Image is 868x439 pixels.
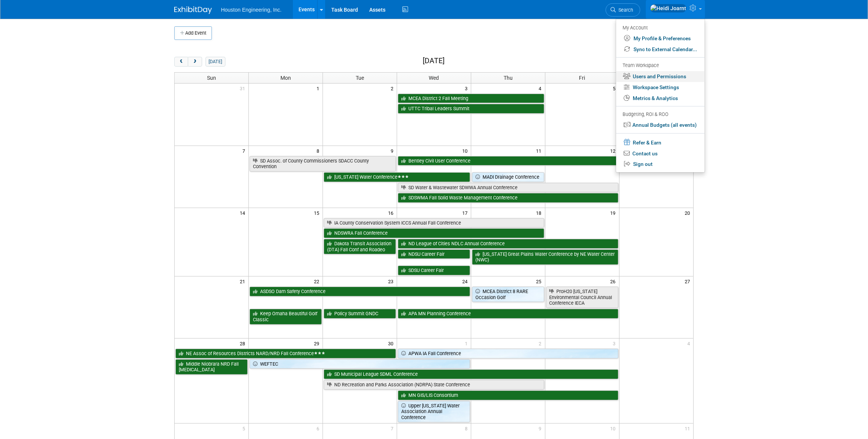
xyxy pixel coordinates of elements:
[464,84,471,93] span: 3
[242,146,248,155] span: 7
[616,71,705,82] a: Users and Permissions
[280,75,291,81] span: Mon
[390,84,397,93] span: 2
[616,120,705,131] a: Annual Budgets (all events)
[536,146,545,155] span: 11
[313,208,323,217] span: 15
[174,57,188,67] button: prev
[616,148,705,159] a: Contact us
[623,62,697,70] div: Team Workspace
[398,183,618,193] a: SD Water & Wastewater SDWWA Annual Conference
[250,309,322,324] a: Keep Omaha Beautiful Golf Classic
[398,156,618,166] a: Bentley Civil User Conference
[390,424,397,433] span: 7
[250,359,470,369] a: WEFTEC
[423,57,445,65] h2: [DATE]
[616,44,705,55] a: Sync to External Calendar...
[472,249,618,265] a: [US_STATE] Great Plains Water Conference by NE Water Center (NWC)
[239,208,248,217] span: 14
[461,146,471,155] span: 10
[324,172,470,182] a: [US_STATE] Water Conference
[610,146,619,155] span: 12
[316,84,323,93] span: 1
[242,424,248,433] span: 5
[610,208,619,217] span: 19
[316,146,323,155] span: 8
[616,33,705,44] a: My Profile & Preferences
[398,309,618,319] a: APA MN Planning Conference
[250,287,470,296] a: ASDSO Dam Safety Conference
[175,359,248,375] a: Middle Niobrara NRD Fall [MEDICAL_DATA]
[610,276,619,286] span: 26
[398,193,618,203] a: SDSWMA Fall Solid Waste Management Conference
[239,84,248,93] span: 31
[472,287,544,302] a: MCEA District 8 RARE Occasion Golf
[324,309,396,319] a: Policy Summit GNDC
[398,249,470,259] a: NDSU Career Fair
[616,159,705,170] a: Sign out
[398,401,470,422] a: Upper [US_STATE] Water Association Annual Conference
[316,424,323,433] span: 6
[313,276,323,286] span: 22
[324,239,396,254] a: Dakota Transit Association (DTA) Fall Conf and Roadeo
[324,218,544,228] a: IA County Conservation System ICCS Annual Fall Conference
[221,7,282,13] span: Houston Engineering, Inc.
[612,84,619,93] span: 5
[538,84,545,93] span: 4
[174,26,212,40] button: Add Event
[538,424,545,433] span: 9
[239,339,248,348] span: 28
[461,208,471,217] span: 17
[623,23,697,32] div: My Account
[616,7,633,13] span: Search
[612,339,619,348] span: 3
[610,424,619,433] span: 10
[579,75,585,81] span: Fri
[429,75,439,81] span: Wed
[387,208,397,217] span: 16
[616,82,705,93] a: Workspace Settings
[324,380,544,390] a: ND Recreation and Parks Association (NDRPA) State Conference
[538,339,545,348] span: 2
[606,3,640,17] a: Search
[398,349,618,358] a: APWA IA Fall Conference
[175,349,396,358] a: NE Assoc of Resources Districts NARD/NRD Fall Conference
[616,137,705,148] a: Refer & Earn
[546,287,618,308] a: ProH20 [US_STATE] Environmental Council Annual Conference IECA
[250,156,396,172] a: SD Assoc. of County Commissioners SDACC County Convention
[461,276,471,286] span: 24
[324,369,618,379] a: SD Municipal League SDML Conference
[616,93,705,104] a: Metrics & Analytics
[398,104,544,114] a: UTTC Tribal Leaders Summit
[206,57,225,67] button: [DATE]
[398,266,470,275] a: SDSU Career Fair
[398,239,618,249] a: ND League of Cities NDLC Annual Conference
[188,57,202,67] button: next
[387,339,397,348] span: 30
[472,172,544,182] a: MADI Drainage Conference
[687,339,693,348] span: 4
[650,4,687,12] img: Heidi Joarnt
[398,390,618,400] a: MN GIS/LIS Consortium
[464,339,471,348] span: 1
[174,6,212,14] img: ExhibitDay
[313,339,323,348] span: 29
[684,424,693,433] span: 11
[324,228,544,238] a: NDSWRA Fall Conference
[536,276,545,286] span: 25
[504,75,513,81] span: Thu
[684,276,693,286] span: 27
[536,208,545,217] span: 18
[390,146,397,155] span: 9
[623,111,697,118] div: Budgeting, ROI & ROO
[464,424,471,433] span: 8
[398,94,544,103] a: MCEA District 2 Fall Meeting
[207,75,216,81] span: Sun
[684,208,693,217] span: 20
[356,75,364,81] span: Tue
[387,276,397,286] span: 23
[239,276,248,286] span: 21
